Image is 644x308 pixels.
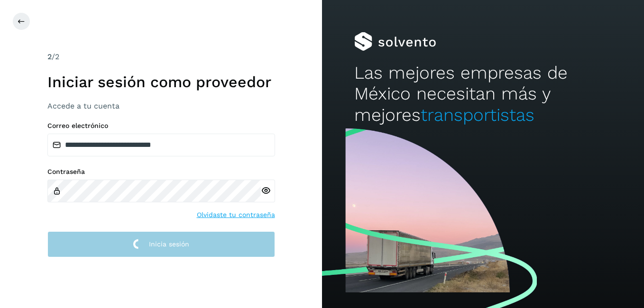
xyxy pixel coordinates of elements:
h1: Iniciar sesión como proveedor [47,73,275,91]
span: 2 [47,52,52,61]
button: Inicia sesión [47,231,275,257]
label: Contraseña [47,168,275,176]
h2: Las mejores empresas de México necesitan más y mejores [354,63,612,126]
h3: Accede a tu cuenta [47,101,275,110]
span: Inicia sesión [149,241,189,247]
span: transportistas [421,105,534,125]
label: Correo electrónico [47,122,275,130]
div: /2 [47,51,275,63]
a: Olvidaste tu contraseña [197,210,275,220]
